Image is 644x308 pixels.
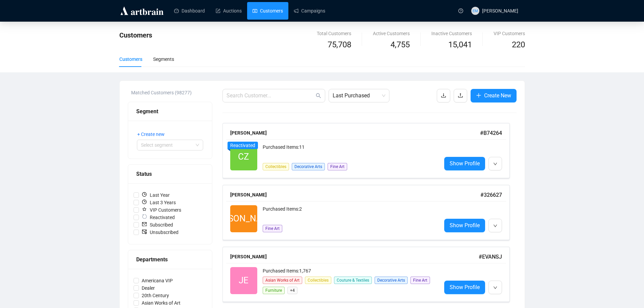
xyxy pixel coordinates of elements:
[263,277,302,284] span: Asian Works of Art
[328,39,351,51] span: 75,708
[139,299,183,307] span: Asian Works of Art
[375,277,408,284] span: Decorative Arts
[139,284,158,292] span: Dealer
[484,91,511,100] span: Create New
[444,281,485,294] a: Show Profile
[153,55,174,63] div: Segments
[444,157,485,170] a: Show Profile
[136,107,204,116] div: Segment
[136,170,204,178] div: Status
[431,30,472,37] div: Inactive Customers
[444,219,485,232] a: Show Profile
[263,163,289,170] span: Collectibles
[210,212,277,226] span: [PERSON_NAME]
[230,191,480,198] div: [PERSON_NAME]
[458,93,463,98] span: upload
[263,267,436,276] div: Purchased Items: 1,767
[292,163,325,170] span: Decorative Arts
[239,274,248,287] span: JE
[263,225,282,232] span: Fine Art
[137,131,165,138] span: + Create new
[334,277,372,284] span: Couture & Textiles
[216,2,242,20] a: Auctions
[458,8,463,13] span: question-circle
[139,214,177,221] span: Reactivated
[410,277,430,284] span: Fine Art
[222,247,517,302] a: [PERSON_NAME]#EVANSJJEPurchased Items:1,767Asian Works of ArtCollectiblesCouture & TextilesDecora...
[139,277,175,284] span: Americana VIP
[493,286,497,290] span: down
[119,5,165,16] img: logo
[139,199,178,206] span: Last 3 Years
[390,39,410,51] span: 4,755
[230,253,479,260] div: [PERSON_NAME]
[328,163,347,170] span: Fine Art
[222,185,517,240] a: [PERSON_NAME]#326627[PERSON_NAME]Purchased Items:2Fine ArtShow Profile
[139,206,184,214] span: VIP Customers
[471,89,517,102] button: Create New
[139,221,176,229] span: Subscribed
[480,130,502,136] span: # B74264
[493,224,497,228] span: down
[119,31,152,39] span: Customers
[512,40,525,49] span: 220
[480,192,502,198] span: # 326627
[287,287,297,294] span: + 4
[450,221,480,230] span: Show Profile
[263,143,436,157] div: Purchased Items: 11
[294,2,325,20] a: Campaigns
[226,92,314,100] input: Search Customer...
[316,93,321,98] span: search
[450,283,480,291] span: Show Profile
[139,229,181,236] span: Unsubscribed
[373,30,410,37] div: Active Customers
[174,2,205,20] a: Dashboard
[222,123,517,178] a: [PERSON_NAME]#B74264CZReactivatedPurchased Items:11CollectiblesDecorative ArtsFine ArtShow Profile
[479,254,502,260] span: # EVANSJ
[136,255,204,264] div: Departments
[317,30,351,37] div: Total Customers
[482,8,518,14] span: [PERSON_NAME]
[450,159,480,168] span: Show Profile
[137,129,170,140] button: + Create new
[238,150,249,164] span: CZ
[119,55,142,63] div: Customers
[131,89,212,96] div: Matched Customers (98277)
[493,162,497,166] span: down
[333,89,385,102] span: Last Purchased
[305,277,331,284] span: Collectibles
[448,39,472,51] span: 15,041
[230,129,480,137] div: [PERSON_NAME]
[230,143,255,148] span: Reactivated
[263,205,436,219] div: Purchased Items: 2
[139,191,172,199] span: Last Year
[263,287,285,294] span: Furniture
[441,93,446,98] span: download
[473,8,478,14] span: EM
[253,2,283,20] a: Customers
[139,292,172,299] span: 20th Century
[494,30,525,37] div: VIP Customers
[476,93,481,98] span: plus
